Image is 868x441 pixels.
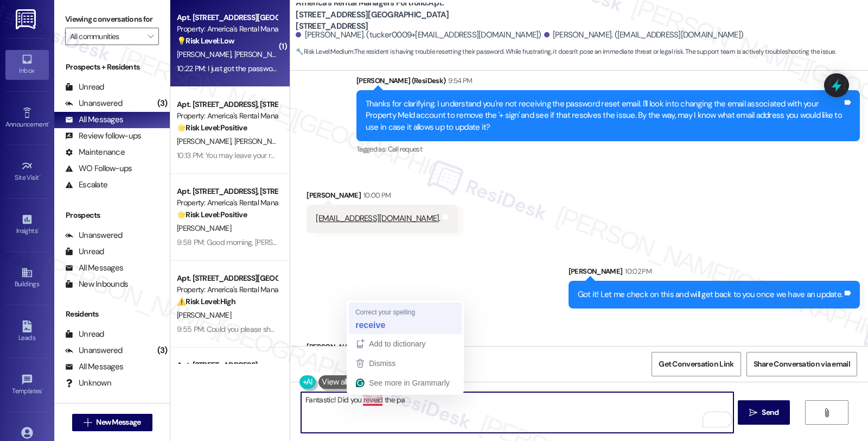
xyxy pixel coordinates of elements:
a: Inbox [5,50,49,79]
a: Leads [5,317,49,346]
span: • [37,225,39,233]
div: (3) [155,342,170,359]
div: 10:02 PM [622,266,652,277]
div: . [316,213,440,224]
div: Property: America's Rental Managers Portfolio [177,197,277,209]
div: Unread [65,246,104,257]
div: [PERSON_NAME] (ResiDesk) [356,75,860,90]
span: : The resident is having trouble resetting their password. While frustrating, it doesn't pose an ... [296,46,835,58]
div: [PERSON_NAME]. (tucker0009+[EMAIL_ADDRESS][DOMAIN_NAME]) [296,29,541,41]
span: • [42,386,43,393]
label: Viewing conversations for [65,11,159,28]
div: Prospects [54,210,170,221]
div: Property: America's Rental Managers Portfolio [177,23,277,35]
div: Unknown [65,377,111,389]
div: Review follow-ups [65,130,141,142]
div: 10:00 PM [361,190,391,201]
div: Property: America's Rental Managers Portfolio [177,284,277,295]
div: Property: America's Rental Managers Portfolio [177,110,277,122]
span: Get Conversation Link [659,358,733,370]
div: [PERSON_NAME] [307,341,810,356]
i:  [749,408,757,417]
div: Escalate [65,179,107,191]
div: [PERSON_NAME]. ([EMAIL_ADDRESS][DOMAIN_NAME]) [544,29,744,41]
div: Apt. [STREET_ADDRESS] [177,360,277,371]
div: Tagged as: [356,141,860,157]
div: [PERSON_NAME] [307,190,457,205]
i:  [822,408,831,417]
span: [PERSON_NAME] [177,310,231,320]
div: Apt. [STREET_ADDRESS], [STREET_ADDRESS] [177,99,277,110]
div: Got it! Let me check on this and will get back to you once we have an update. [578,289,843,300]
div: Unanswered [65,345,123,356]
a: Buildings [5,263,49,293]
input: All communities [70,28,142,45]
strong: 🌟 Risk Level: Positive [177,210,247,219]
div: All Messages [65,361,123,373]
div: All Messages [65,114,123,125]
i:  [148,32,154,41]
span: [PERSON_NAME] [177,223,231,233]
span: • [39,172,41,180]
strong: 🌟 Risk Level: Positive [177,123,247,133]
div: Apt. [STREET_ADDRESS][GEOGRAPHIC_DATA][STREET_ADDRESS] [177,273,277,284]
div: WO Follow-ups [65,163,132,174]
div: All Messages [65,262,123,274]
div: Apt. [STREET_ADDRESS][GEOGRAPHIC_DATA][STREET_ADDRESS] [177,12,277,23]
div: Maintenance [65,147,125,158]
div: [PERSON_NAME] [569,266,860,281]
div: Unanswered [65,98,123,109]
textarea: To enrich screen reader interactions, please activate Accessibility in Grammarly extension settings [301,392,733,433]
div: (3) [155,95,170,112]
i:  [84,418,92,427]
a: Site Visit • [5,157,49,186]
a: Insights • [5,210,49,240]
span: • [48,119,50,127]
button: Share Conversation via email [746,352,857,376]
strong: 🔧 Risk Level: Medium [296,47,353,56]
div: Prospects + Residents [54,61,170,73]
button: Get Conversation Link [652,352,741,376]
span: [PERSON_NAME] [177,136,234,146]
div: 9:55 PM: Could you please share a photo of the back where it’s leaking, so we can better see the ... [177,324,502,334]
div: Thanks for clarifying. I understand you're not receiving the password reset email. I'll look into... [366,98,843,133]
img: ResiDesk Logo [16,9,38,29]
span: Send [762,407,778,418]
span: [PERSON_NAME] [234,49,289,59]
span: Call request [388,144,422,154]
span: [PERSON_NAME] [234,136,289,146]
button: New Message [72,414,152,431]
div: Unread [65,329,104,340]
div: Unread [65,81,104,93]
div: 10:13 PM: You may leave your review at your convenience. I would also appreciate if you could let... [177,150,689,160]
div: New Inbounds [65,279,128,290]
span: Share Conversation via email [754,358,850,370]
span: New Message [96,417,141,428]
strong: 💡 Risk Level: Low [177,36,234,46]
div: Unanswered [65,230,123,241]
div: 10:22 PM: I just got the password reset e-mail. So whatever you just did worked to swap the e-mai... [177,64,669,73]
a: Templates • [5,370,49,400]
a: [EMAIL_ADDRESS][DOMAIN_NAME] [316,213,439,224]
strong: ⚠️ Risk Level: High [177,297,235,306]
div: 9:54 PM [445,75,472,86]
div: Residents [54,308,170,320]
span: [PERSON_NAME] [177,49,234,59]
button: Send [738,400,790,425]
div: Apt. [STREET_ADDRESS], [STREET_ADDRESS] [177,186,277,197]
